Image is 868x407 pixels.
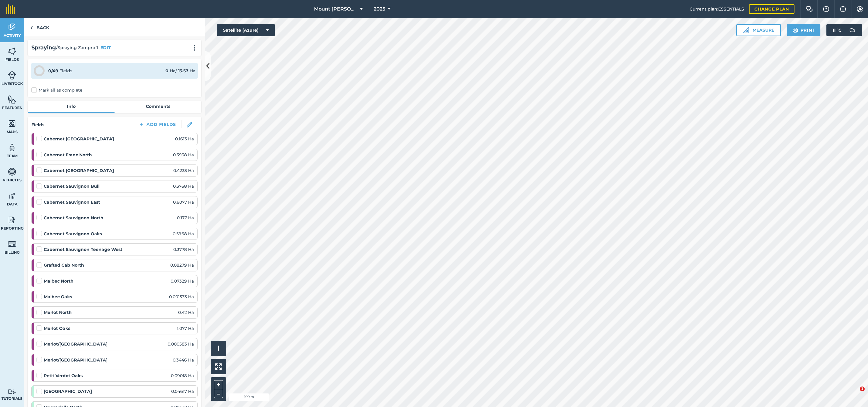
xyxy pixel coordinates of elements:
strong: 0 / 49 [48,68,58,74]
img: svg+xml;base64,PD94bWwgdmVyc2lvbj0iMS4wIiBlbmNvZGluZz0idXRmLTgiPz4KPCEtLSBHZW5lcmF0b3I6IEFkb2JlIE... [846,24,858,36]
span: 0.04617 Ha [171,388,194,395]
strong: Malbec North [44,278,74,284]
span: 1.077 Ha [177,325,194,332]
button: Add Fields [134,120,181,129]
button: + [214,380,223,389]
strong: Cabernet [GEOGRAPHIC_DATA] [44,136,114,142]
span: 0.42 Ha [178,309,194,316]
span: 0.07329 Ha [171,278,194,284]
img: A cog icon [856,6,863,12]
strong: Cabernet Sauvignon Oaks [44,230,102,237]
strong: Merlot/[GEOGRAPHIC_DATA] [44,357,108,363]
a: Change plan [749,4,794,14]
span: 0.3446 Ha [173,357,194,363]
button: 11 °C [826,24,862,36]
span: 0.3778 Ha [173,246,194,253]
strong: Cabernet Franc North [44,152,92,158]
div: Fields [48,67,72,74]
button: Satellite (Azure) [217,24,275,36]
span: Mount [PERSON_NAME] [314,5,357,13]
span: 0.4233 Ha [173,167,194,174]
span: / Spraying Zampro 1 [56,44,98,51]
img: svg+xml;base64,PD94bWwgdmVyc2lvbj0iMS4wIiBlbmNvZGluZz0idXRmLTgiPz4KPCEtLSBHZW5lcmF0b3I6IEFkb2JlIE... [8,167,16,176]
label: Mark all as complete [31,87,82,93]
img: Ruler icon [743,27,749,33]
span: 0.3938 Ha [173,152,194,158]
span: 0.09018 Ha [171,372,194,379]
button: Measure [736,24,781,36]
img: svg+xml;base64,PD94bWwgdmVyc2lvbj0iMS4wIiBlbmNvZGluZz0idXRmLTgiPz4KPCEtLSBHZW5lcmF0b3I6IEFkb2JlIE... [8,143,16,152]
strong: Petit Verdot Oaks [44,372,83,379]
strong: Merlot Oaks [44,325,70,332]
img: svg+xml;base64,PHN2ZyB4bWxucz0iaHR0cDovL3d3dy53My5vcmcvMjAwMC9zdmciIHdpZHRoPSI1NiIgaGVpZ2h0PSI2MC... [8,119,16,128]
span: 0.1613 Ha [175,136,194,142]
img: svg+xml;base64,PD94bWwgdmVyc2lvbj0iMS4wIiBlbmNvZGluZz0idXRmLTgiPz4KPCEtLSBHZW5lcmF0b3I6IEFkb2JlIE... [8,71,16,80]
strong: Merlot North [44,309,72,316]
span: i [218,345,219,352]
strong: 13.57 [178,68,188,74]
button: EDIT [100,44,111,51]
img: svg+xml;base64,PHN2ZyB4bWxucz0iaHR0cDovL3d3dy53My5vcmcvMjAwMC9zdmciIHdpZHRoPSI1NiIgaGVpZ2h0PSI2MC... [8,47,16,56]
strong: Cabernet Sauvignon Bull [44,183,99,189]
img: A question mark icon [822,6,830,12]
img: svg+xml;base64,PD94bWwgdmVyc2lvbj0iMS4wIiBlbmNvZGluZz0idXRmLTgiPz4KPCEtLSBHZW5lcmF0b3I6IEFkb2JlIE... [8,23,16,32]
iframe: Intercom live chat [848,387,862,401]
a: Info [28,101,115,112]
img: svg+xml;base64,PHN2ZyB4bWxucz0iaHR0cDovL3d3dy53My5vcmcvMjAwMC9zdmciIHdpZHRoPSIxNyIgaGVpZ2h0PSIxNy... [840,5,846,13]
span: 0.6077 Ha [173,199,194,205]
button: Print [787,24,821,36]
span: 1 [860,387,865,391]
h2: Spraying [31,43,56,52]
span: 0.3768 Ha [173,183,194,189]
img: svg+xml;base64,PD94bWwgdmVyc2lvbj0iMS4wIiBlbmNvZGluZz0idXRmLTgiPz4KPCEtLSBHZW5lcmF0b3I6IEFkb2JlIE... [8,240,16,249]
img: svg+xml;base64,PD94bWwgdmVyc2lvbj0iMS4wIiBlbmNvZGluZz0idXRmLTgiPz4KPCEtLSBHZW5lcmF0b3I6IEFkb2JlIE... [8,389,16,395]
span: 0.001533 Ha [169,293,194,300]
span: 11 ° C [832,24,841,36]
span: 0.000583 Ha [168,341,194,347]
strong: 0 [165,68,168,74]
strong: Cabernet [GEOGRAPHIC_DATA] [44,167,114,174]
a: Comments [115,101,201,112]
img: Four arrows, one pointing top left, one top right, one bottom right and the last bottom left [215,363,222,370]
span: 2025 [374,5,385,13]
span: 0.177 Ha [177,214,194,221]
div: Ha / Ha [165,67,195,74]
img: svg+xml;base64,PD94bWwgdmVyc2lvbj0iMS4wIiBlbmNvZGluZz0idXRmLTgiPz4KPCEtLSBHZW5lcmF0b3I6IEFkb2JlIE... [8,191,16,200]
strong: Merlot/[GEOGRAPHIC_DATA] [44,341,108,347]
img: svg+xml;base64,PHN2ZyB4bWxucz0iaHR0cDovL3d3dy53My5vcmcvMjAwMC9zdmciIHdpZHRoPSI5IiBoZWlnaHQ9IjI0Ii... [30,24,33,31]
strong: [GEOGRAPHIC_DATA] [44,388,92,395]
span: Current plan : ESSENTIALS [690,6,744,12]
strong: Grafted Cab North [44,262,84,268]
span: 0.08279 Ha [170,262,194,268]
a: Back [24,18,55,36]
strong: Malbec Oaks [44,293,72,300]
button: – [214,389,223,398]
img: svg+xml;base64,PHN2ZyB3aWR0aD0iMTgiIGhlaWdodD0iMTgiIHZpZXdCb3g9IjAgMCAxOCAxOCIgZmlsbD0ibm9uZSIgeG... [187,122,192,127]
img: fieldmargin Logo [6,4,15,14]
img: svg+xml;base64,PHN2ZyB4bWxucz0iaHR0cDovL3d3dy53My5vcmcvMjAwMC9zdmciIHdpZHRoPSIxOSIgaGVpZ2h0PSIyNC... [792,27,798,34]
strong: Cabernet Sauvignon Teenage West [44,246,122,253]
img: svg+xml;base64,PHN2ZyB4bWxucz0iaHR0cDovL3d3dy53My5vcmcvMjAwMC9zdmciIHdpZHRoPSIyMCIgaGVpZ2h0PSIyNC... [191,45,198,51]
img: Two speech bubbles overlapping with the left bubble in the forefront [806,6,813,12]
strong: Cabernet Sauvignon North [44,214,103,221]
img: svg+xml;base64,PHN2ZyB4bWxucz0iaHR0cDovL3d3dy53My5vcmcvMjAwMC9zdmciIHdpZHRoPSI1NiIgaGVpZ2h0PSI2MC... [8,95,16,104]
strong: Cabernet Sauvignon East [44,199,100,205]
button: i [211,341,226,356]
img: svg+xml;base64,PD94bWwgdmVyc2lvbj0iMS4wIiBlbmNvZGluZz0idXRmLTgiPz4KPCEtLSBHZW5lcmF0b3I6IEFkb2JlIE... [8,215,16,224]
span: 0.5968 Ha [173,230,194,237]
h4: Fields [31,121,44,128]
